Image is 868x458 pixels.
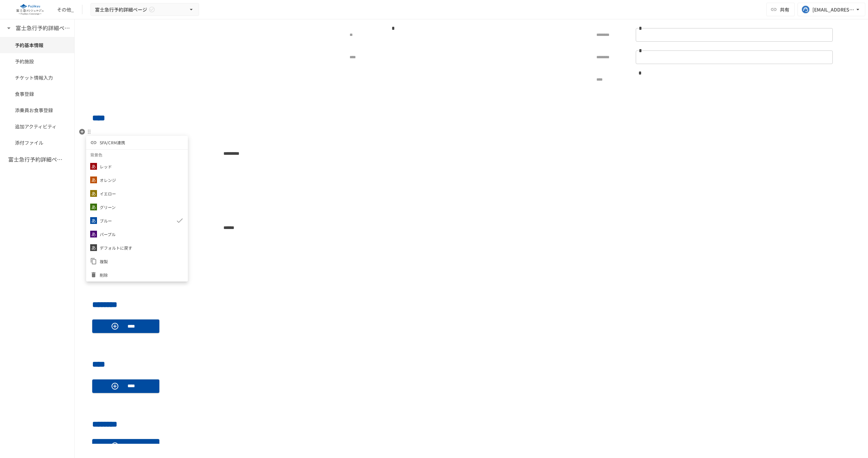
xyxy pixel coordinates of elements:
[100,163,112,170] p: レッド
[100,231,116,237] p: パープル
[100,217,112,224] p: ブルー
[100,272,184,278] span: 削除
[100,139,125,146] span: SFA/CRM連携
[100,190,116,197] p: イエロー
[100,177,116,183] p: オレンジ
[100,245,132,251] p: デフォルトに戻す
[100,258,184,265] span: 複製
[100,204,116,210] p: グリーン
[90,151,102,158] p: 背景色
